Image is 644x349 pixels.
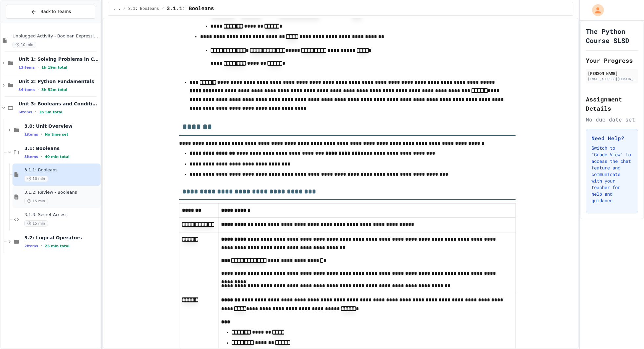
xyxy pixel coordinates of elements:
h3: Need Help? [591,134,632,142]
span: 40 min total [45,155,69,159]
span: / [162,6,164,11]
span: 3.0: Unit Overview [24,123,99,129]
span: Back to Teams [40,8,71,15]
span: • [41,154,42,159]
span: Unit 3: Booleans and Conditionals [18,101,99,107]
span: 3.2: Logical Operators [24,235,99,241]
span: 3.1.1: Booleans [167,5,214,13]
div: [EMAIL_ADDRESS][DOMAIN_NAME] [588,76,636,81]
span: 15 min [24,220,48,227]
span: 1h 5m total [39,110,62,114]
span: No time set [45,132,68,137]
span: 15 min [24,198,48,204]
h2: Assignment Details [586,95,638,113]
span: ... [113,6,121,11]
span: • [35,109,36,115]
span: 2 items [24,244,38,248]
div: [PERSON_NAME] [588,70,636,76]
div: My Account [585,3,606,18]
span: • [37,65,39,70]
span: 1 items [24,132,38,137]
p: Switch to "Grade View" to access the chat feature and communicate with your teacher for help and ... [591,145,632,204]
span: Unplugged Activity - Boolean Expressions [12,33,99,39]
span: 1h 19m total [41,65,67,70]
span: 10 min [24,176,48,182]
span: 5h 52m total [41,88,67,92]
span: 3.1.3: Secret Access [24,212,99,218]
h1: The Python Course SLSD [586,27,638,45]
span: 25 min total [45,244,69,248]
h2: Your Progress [586,56,638,65]
span: • [41,132,42,137]
button: Back to Teams [6,5,95,19]
span: 3.1.2: Review - Booleans [24,190,99,195]
span: Unit 2: Python Fundamentals [18,78,99,84]
span: • [37,87,39,92]
span: 10 min [12,42,36,48]
span: 13 items [18,65,35,70]
span: 6 items [18,110,32,114]
span: 3.1: Booleans [128,6,159,11]
span: / [123,6,126,11]
span: 3.1: Booleans [24,145,99,151]
div: No due date set [586,116,638,123]
span: 34 items [18,88,35,92]
span: • [41,243,42,249]
span: Unit 1: Solving Problems in Computer Science [18,56,99,62]
span: 3.1.1: Booleans [24,167,99,173]
span: 3 items [24,155,38,159]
